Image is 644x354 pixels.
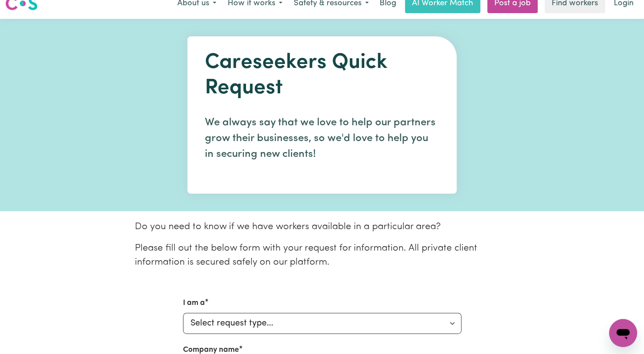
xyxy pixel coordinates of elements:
label: I am a [183,297,205,309]
h1: Careseekers Quick Request [205,50,439,101]
p: We always say that we love to help our partners grow their businesses, so we'd love to help you i... [205,115,439,162]
p: Do you need to know if we have workers available in a particular area? [135,220,510,234]
p: Please fill out the below form with your request for information. All private client information ... [135,241,510,270]
iframe: Button to launch messaging window [609,319,637,347]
